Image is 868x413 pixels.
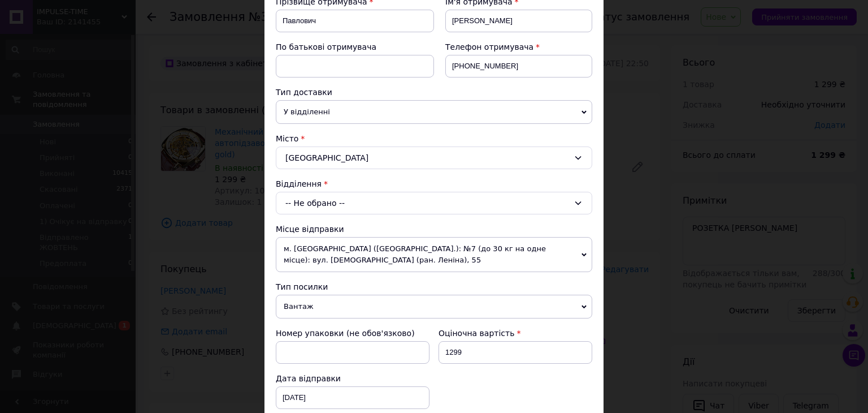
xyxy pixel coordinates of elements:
span: Вантаж [276,295,592,319]
span: Місце відправки [276,225,344,234]
div: Номер упаковки (не обов'язково) [276,328,429,339]
div: [GEOGRAPHIC_DATA] [276,147,592,169]
div: Оціночна вартість [439,328,592,339]
span: По батькові отримувача [276,42,376,51]
span: Тип доставки [276,88,332,97]
input: +380 [445,55,592,78]
div: Дата відправки [276,373,429,384]
span: м. [GEOGRAPHIC_DATA] ([GEOGRAPHIC_DATA].): №7 (до 30 кг на одне місце): вул. [DEMOGRAPHIC_DATA] (... [276,237,592,272]
div: -- Не обрано -- [276,192,592,214]
span: Тип посилки [276,282,328,291]
div: Відділення [276,178,592,190]
span: У відділенні [276,100,592,124]
span: Телефон отримувача [445,42,533,51]
div: Місто [276,133,592,144]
